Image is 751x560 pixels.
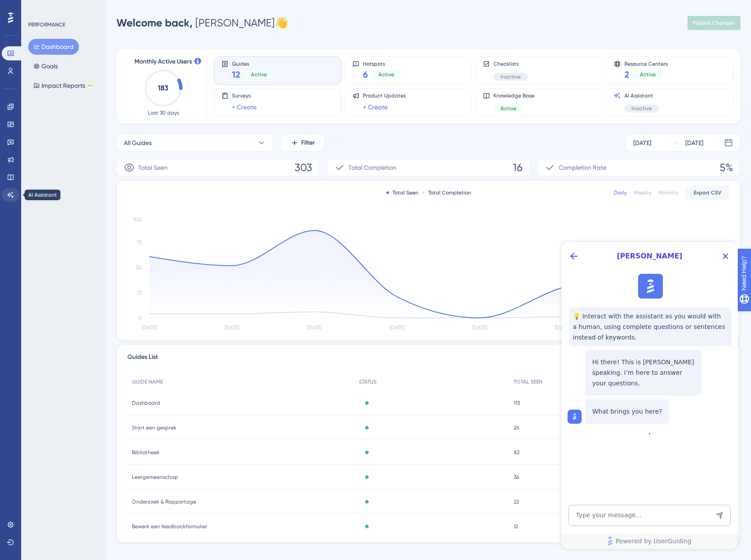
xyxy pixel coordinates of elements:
[132,399,160,407] span: Dashboard
[559,162,606,173] span: Completion Rate
[132,523,207,530] span: Bewerk een feedbackformulier
[251,71,267,78] span: Active
[514,498,519,505] span: 22
[132,449,160,456] span: Bibliotheek
[514,449,519,456] span: 82
[624,60,668,67] span: Resource Centers
[633,138,651,148] div: [DATE]
[631,105,652,112] span: Inactive
[378,71,394,78] span: Active
[127,352,158,366] span: Guides List
[501,73,521,80] span: Inactive
[137,239,142,246] tspan: 75
[224,325,239,331] tspan: [DATE]
[555,325,570,331] tspan: [DATE]
[295,161,312,175] span: 303
[301,138,315,148] span: Filter
[232,68,240,81] span: 12
[687,16,740,30] button: Publish Changes
[132,378,163,385] span: GUIDE NAME
[514,424,519,431] span: 26
[232,102,257,112] a: + Create
[514,378,542,385] span: TOTAL SEEN
[694,189,721,196] span: Export CSV
[232,60,274,67] span: Guides
[137,290,142,296] tspan: 25
[493,60,528,67] span: Checklists
[348,162,396,173] span: Total Completion
[158,84,168,92] text: 183
[624,68,629,81] span: 2
[561,242,738,549] iframe: UserGuiding AI Assistant
[493,92,534,99] span: Knowledge Base
[136,265,142,271] tspan: 50
[116,134,273,152] button: All Guides
[138,162,168,173] span: Total Seen
[363,102,388,112] a: + Create
[363,60,401,67] span: Hotspots
[514,523,518,530] span: 12
[634,189,651,196] div: Weekly
[513,161,523,175] span: 16
[280,134,325,152] button: Filter
[624,92,659,99] span: AI Assistant
[132,474,178,481] span: Leergemeenschap
[422,189,471,196] div: Total Completion
[133,217,142,223] tspan: 100
[658,189,678,196] div: Monthly
[386,189,418,196] div: Total Seen
[21,2,55,13] span: Need Help?
[720,161,733,175] span: 5%
[501,105,516,112] span: Active
[132,424,176,431] span: Start een gesprek
[116,16,193,29] span: Welcome back,
[363,68,368,81] span: 6
[685,138,703,148] div: [DATE]
[640,71,656,78] span: Active
[116,16,288,30] div: [PERSON_NAME] 👋
[514,399,520,407] span: 113
[148,109,179,116] span: Last 30 days
[389,325,404,331] tspan: [DATE]
[138,315,142,321] tspan: 0
[614,189,627,196] div: Daily
[472,325,487,331] tspan: [DATE]
[359,378,377,385] span: STATUS
[685,186,729,200] button: Export CSV
[132,498,196,505] span: Onderzoek & Rapportage
[124,138,152,148] span: All Guides
[135,56,192,67] span: Monthly Active Users
[693,19,735,26] span: Publish Changes
[142,325,157,331] tspan: [DATE]
[514,474,519,481] span: 36
[363,92,406,99] span: Product Updates
[307,325,322,331] tspan: [DATE]
[232,92,257,99] span: Surveys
